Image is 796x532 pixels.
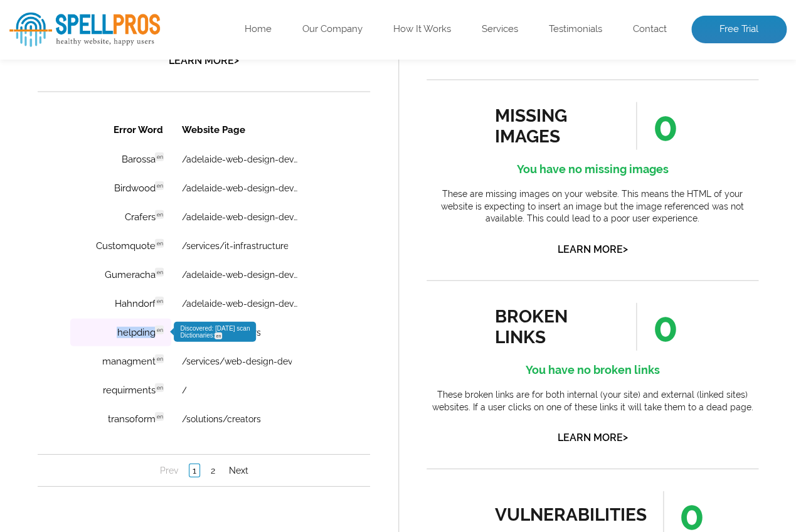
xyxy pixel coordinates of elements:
[117,67,126,76] span: en
[151,349,162,363] a: 1
[144,127,250,137] a: /services/it-infrastructure
[9,13,160,47] img: SpellPros
[117,183,126,191] span: en
[33,118,134,146] td: Customquote
[482,23,518,36] a: Services
[188,350,214,363] a: Next
[549,23,602,36] a: Testimonials
[494,105,608,147] div: missing images
[33,1,134,30] th: Error Word
[427,159,759,179] h4: You have no missing images
[393,23,451,36] a: How It Works
[494,504,647,525] div: vulnerabilities
[144,69,260,79] a: /adelaide-web-design-development
[117,211,126,220] span: en
[144,242,254,252] a: /services/web-design-dev
[557,243,627,255] a: Learn More>
[557,432,627,444] a: Learn More>
[494,306,608,348] div: broken links
[234,51,239,69] span: >
[144,184,260,194] a: /adelaide-web-design-development
[117,298,126,307] span: en
[33,60,134,88] td: Birdwood
[170,350,181,363] a: 2
[622,240,627,258] span: >
[245,23,272,36] a: Home
[33,291,134,319] td: transoform
[302,23,363,36] a: Our Company
[33,176,134,203] td: Hahndorf
[117,125,126,134] span: en
[177,218,184,225] span: en
[33,89,134,117] td: Crafers
[144,40,260,50] a: /adelaide-web-design-development
[135,1,300,30] th: Website Page
[33,31,134,59] td: Barossa
[144,156,260,166] a: /adelaide-web-design-development
[144,271,149,281] a: /
[117,38,126,47] span: en
[33,262,134,290] td: requirments
[117,269,126,278] span: en
[142,211,212,225] span: Discovered: [DATE] scan Dictionaries:
[622,428,627,446] span: >
[633,23,667,36] a: Contact
[33,147,134,174] td: Gumeracha
[636,303,677,351] span: 0
[33,233,134,261] td: managment
[427,360,759,380] h4: You have no broken links
[117,96,126,105] span: en
[33,205,134,232] td: helpding
[144,300,223,310] a: /solutions/creators
[144,98,260,108] a: /adelaide-web-design-development
[117,240,126,249] span: en
[427,188,759,225] p: These are missing images on your website. This means the HTML of your website is expecting to ins...
[427,389,759,413] p: These broken links are for both internal (your site) and external (linked sites) websites. If a u...
[117,154,126,162] span: en
[169,55,239,66] a: Learn More>
[636,102,677,150] span: 0
[691,16,787,43] a: Free Trial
